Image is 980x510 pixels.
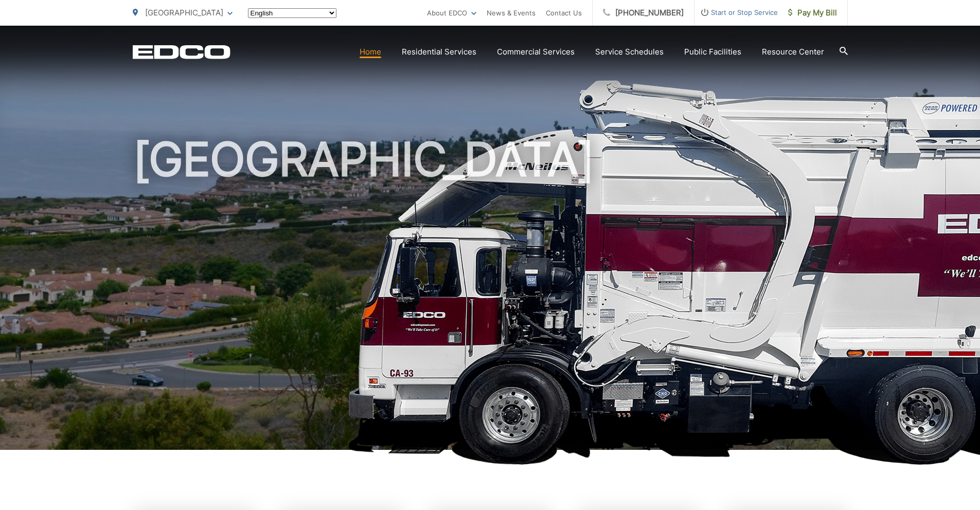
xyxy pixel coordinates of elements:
[402,46,476,58] a: Residential Services
[360,46,381,58] a: Home
[497,46,575,58] a: Commercial Services
[546,7,582,19] a: Contact Us
[487,7,536,19] a: News & Events
[133,134,848,459] h1: [GEOGRAPHIC_DATA]
[684,46,741,58] a: Public Facilities
[248,8,336,18] select: Select a language
[427,7,476,19] a: About EDCO
[145,8,223,17] span: [GEOGRAPHIC_DATA]
[133,45,230,59] a: EDCD logo. Return to the homepage.
[762,46,824,58] a: Resource Center
[788,7,837,19] span: Pay My Bill
[595,46,664,58] a: Service Schedules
